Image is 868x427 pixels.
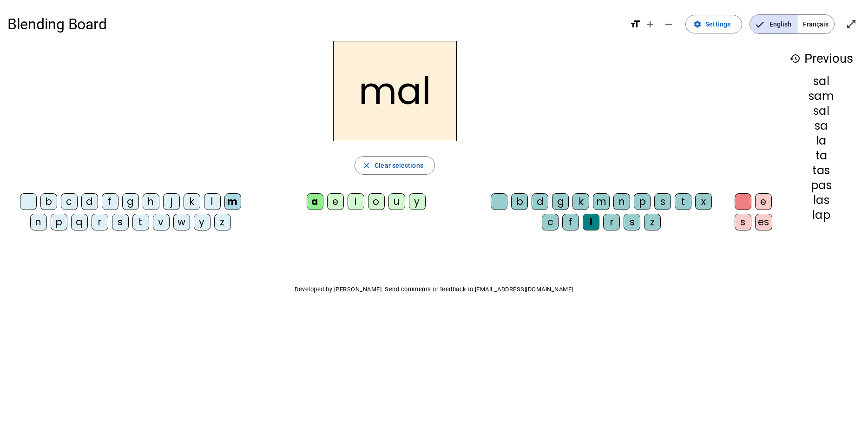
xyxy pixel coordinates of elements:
[789,76,853,87] div: sal
[40,193,57,210] div: b
[797,15,834,33] span: Français
[348,193,364,210] div: i
[685,15,742,33] button: Settings
[572,193,589,210] div: k
[307,193,323,210] div: a
[214,214,231,230] div: z
[630,19,641,30] mat-icon: format_size
[532,193,548,210] div: d
[750,15,797,33] span: English
[388,193,405,210] div: u
[153,214,170,230] div: v
[7,284,861,295] p: Developed by [PERSON_NAME]. Send comments or feedback to [EMAIL_ADDRESS][DOMAIN_NAME]
[705,19,730,30] span: Settings
[644,214,661,230] div: z
[409,193,426,210] div: y
[71,214,88,230] div: q
[603,214,620,230] div: r
[659,15,678,33] button: Decrease font size
[593,193,610,210] div: m
[30,214,47,230] div: n
[173,214,190,230] div: w
[204,193,221,210] div: l
[132,214,149,230] div: t
[789,105,853,117] div: sal
[355,156,435,175] button: Clear selections
[81,193,98,210] div: d
[755,193,772,210] div: e
[641,15,659,33] button: Increase font size
[122,193,139,210] div: g
[143,193,159,210] div: h
[842,15,861,33] button: Enter full screen
[562,214,579,230] div: f
[663,19,674,30] mat-icon: remove
[51,214,67,230] div: p
[846,19,857,30] mat-icon: open_in_full
[194,214,210,230] div: y
[224,193,241,210] div: m
[789,91,853,102] div: sam
[61,193,78,210] div: c
[789,210,853,221] div: lap
[327,193,344,210] div: e
[362,161,371,170] mat-icon: close
[368,193,385,210] div: o
[102,193,118,210] div: f
[789,165,853,176] div: tas
[789,48,853,69] h3: Previous
[184,193,200,210] div: k
[654,193,671,210] div: s
[750,14,835,34] mat-button-toggle-group: Language selection
[92,214,108,230] div: r
[789,150,853,161] div: ta
[644,19,656,30] mat-icon: add
[634,193,651,210] div: p
[375,160,423,171] span: Clear selections
[511,193,528,210] div: b
[675,193,691,210] div: t
[789,195,853,206] div: las
[163,193,180,210] div: j
[333,41,457,141] h2: mal
[693,20,702,28] mat-icon: settings
[542,214,559,230] div: c
[735,214,751,230] div: s
[789,180,853,191] div: pas
[789,53,801,64] mat-icon: history
[112,214,129,230] div: s
[624,214,640,230] div: s
[583,214,599,230] div: l
[755,214,772,230] div: es
[613,193,630,210] div: n
[789,135,853,146] div: la
[789,120,853,131] div: sa
[552,193,569,210] div: g
[695,193,712,210] div: x
[7,9,622,39] h1: Blending Board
